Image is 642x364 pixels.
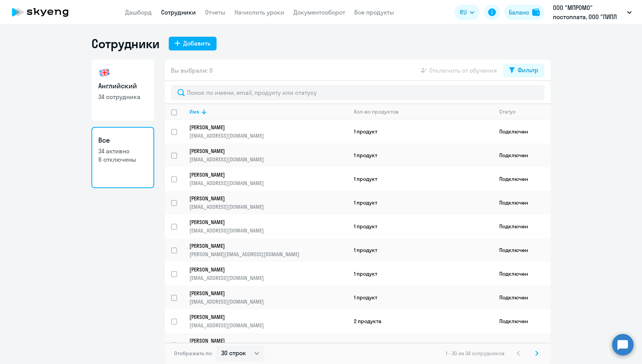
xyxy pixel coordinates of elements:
p: [EMAIL_ADDRESS][DOMAIN_NAME] [189,275,347,281]
a: [PERSON_NAME][EMAIL_ADDRESS][DOMAIN_NAME] [189,148,347,163]
a: Начислить уроки [235,8,284,16]
p: [PERSON_NAME] [189,148,337,154]
span: Отображать по: [174,350,213,357]
img: english [98,67,111,79]
p: [EMAIL_ADDRESS][DOMAIN_NAME] [189,180,347,187]
p: [PERSON_NAME] [189,171,337,178]
p: 34 активно [98,147,147,155]
p: [PERSON_NAME] [189,195,337,202]
button: RU [455,5,480,20]
a: [PERSON_NAME][EMAIL_ADDRESS][DOMAIN_NAME] [189,266,347,281]
td: Подключен [493,238,551,262]
p: 34 сотрудника [98,93,147,101]
td: 1 продукт [348,167,493,191]
td: 1 продукт [348,120,493,143]
a: [PERSON_NAME][EMAIL_ADDRESS][DOMAIN_NAME] [189,290,347,305]
p: ООО "МПРОМО" постоплата, ООО "ПИПЛ МЕДИА ПРОДАКШЕН" [553,3,624,21]
td: Подключен [493,333,551,357]
div: Баланс [509,8,529,17]
a: Дашборд [125,8,152,16]
div: Фильтр [518,65,538,75]
p: [PERSON_NAME] [189,314,337,320]
p: [PERSON_NAME] [189,124,337,131]
a: Все34 активно6 отключены [91,127,154,188]
div: Кол-во продуктов [354,108,399,115]
a: Английский34 сотрудника [91,60,154,121]
td: Подключен [493,120,551,143]
a: [PERSON_NAME][EMAIL_ADDRESS][DOMAIN_NAME] [189,124,347,139]
p: [PERSON_NAME] [189,242,337,249]
td: 1 продукт [348,286,493,309]
a: Все продукты [354,8,394,16]
h1: Сотрудники [91,36,160,51]
td: 2 продукта [348,309,493,333]
td: Подключен [493,167,551,191]
p: [PERSON_NAME] [189,219,337,226]
a: [PERSON_NAME][PERSON_NAME][EMAIL_ADDRESS][DOMAIN_NAME] [189,242,347,258]
p: [PERSON_NAME] [189,337,337,344]
td: 1 продукт [348,191,493,214]
p: [EMAIL_ADDRESS][DOMAIN_NAME] [189,227,347,234]
p: 6 отключены [98,155,147,164]
p: [EMAIL_ADDRESS][DOMAIN_NAME] [189,203,347,210]
a: [PERSON_NAME][EMAIL_ADDRESS][DOMAIN_NAME] [189,195,347,210]
div: Добавить [183,39,210,48]
p: [PERSON_NAME] [189,266,337,273]
td: Подключен [493,286,551,309]
span: 1 - 30 из 34 сотрудников [446,350,505,357]
button: ООО "МПРОМО" постоплата, ООО "ПИПЛ МЕДИА ПРОДАКШЕН" [549,3,635,21]
p: [PERSON_NAME][EMAIL_ADDRESS][DOMAIN_NAME] [189,251,347,258]
p: [EMAIL_ADDRESS][DOMAIN_NAME] [189,156,347,163]
td: Подключен [493,191,551,214]
td: 1 продукт [348,214,493,238]
a: [PERSON_NAME][EMAIL_ADDRESS][DOMAIN_NAME] [189,337,347,353]
a: [PERSON_NAME][EMAIL_ADDRESS][DOMAIN_NAME] [189,314,347,329]
div: Кол-во продуктов [354,108,493,115]
p: [PERSON_NAME] [189,290,337,297]
div: Статус [499,108,516,115]
button: Фильтр [503,63,544,77]
span: RU [460,8,467,17]
td: 1 продукт [348,262,493,286]
p: [EMAIL_ADDRESS][DOMAIN_NAME] [189,298,347,305]
button: Добавить [169,37,217,50]
h3: Все [98,135,147,145]
div: Имя [189,108,199,115]
input: Поиск по имени, email, продукту или статусу [171,85,544,100]
div: Статус [499,108,550,115]
a: Отчеты [205,8,225,16]
div: Имя [189,108,347,115]
button: Балансbalance [504,5,544,20]
a: Сотрудники [161,8,196,16]
a: [PERSON_NAME][EMAIL_ADDRESS][DOMAIN_NAME] [189,171,347,187]
td: Подключен [493,262,551,286]
p: [EMAIL_ADDRESS][DOMAIN_NAME] [189,322,347,329]
td: 1 продукт [348,333,493,357]
td: 1 продукт [348,143,493,167]
td: Подключен [493,214,551,238]
a: [PERSON_NAME][EMAIL_ADDRESS][DOMAIN_NAME] [189,219,347,234]
p: [EMAIL_ADDRESS][DOMAIN_NAME] [189,132,347,139]
img: balance [532,8,540,16]
a: Документооборот [293,8,345,16]
td: Подключен [493,309,551,333]
td: 1 продукт [348,238,493,262]
td: Подключен [493,143,551,167]
span: Вы выбрали: 0 [171,66,213,75]
h3: Английский [98,81,147,91]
